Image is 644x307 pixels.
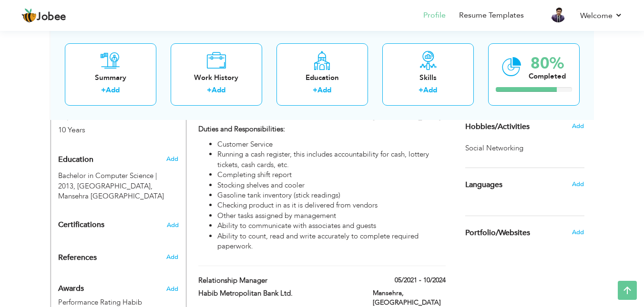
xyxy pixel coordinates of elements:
[458,216,592,249] div: Share your links of online work
[395,276,446,285] label: 05/2021 - 10/2024
[217,149,445,170] li: Running a cash register, this includes accountability for cash, lottery tickets, cash cards, etc.
[529,55,566,71] div: 80%
[217,139,445,149] li: Customer Service
[284,72,360,82] div: Education
[217,221,445,231] li: Ability to communicate with associates and guests
[167,222,179,228] span: Add the certifications you’ve earned.
[217,170,445,180] li: Completing shift report
[572,180,584,188] span: Add
[529,71,566,81] div: Completed
[58,181,164,201] span: [GEOGRAPHIC_DATA], Mansehra [GEOGRAPHIC_DATA]
[58,285,84,293] span: Awards
[72,72,149,82] div: Summary
[551,7,566,22] img: Profile Img
[465,143,525,153] span: Social Networking
[459,10,524,21] a: Resume Templates
[58,150,179,202] div: Add your educational degree.
[423,10,446,21] a: Profile
[572,122,584,130] span: Add
[21,8,66,23] a: Jobee
[58,171,157,190] span: Bachelor in Computer Science, Hazara University, 2013
[572,228,584,237] span: Add
[465,181,502,189] span: Languages
[166,285,178,293] span: Add
[106,85,120,95] a: Add
[51,171,186,201] div: Bachelor in Computer Science, 2013
[580,10,623,21] a: Welcome
[198,288,358,298] label: Habib Metropolitan Bank Ltd.
[465,229,530,238] span: Portfolio/Websites
[419,85,423,95] label: +
[178,72,255,82] div: Work History
[423,85,437,95] a: Add
[51,275,186,298] div: Add the awards you’ve earned.
[317,85,331,95] a: Add
[313,85,317,95] label: +
[58,219,104,230] span: Certifications
[58,111,97,120] span: Experience
[465,168,584,201] div: Show your familiar languages.
[58,254,97,262] span: References
[58,156,93,164] span: Education
[217,231,445,252] li: Ability to count, read and write accurately to complete required paperwork.
[198,124,285,134] strong: Duties and Responsibilities:
[458,110,592,143] div: Share some of your professional and personal interests.
[217,190,445,200] li: Gasoline tank inventory (stick readings)
[21,8,37,23] img: jobee.io
[217,211,445,221] li: Other tasks assigned by management
[37,12,66,22] span: Jobee
[217,200,445,210] li: Checking product in as it is delivered from vendors
[212,85,225,95] a: Add
[198,276,358,286] label: Relationship Manager
[166,155,178,163] span: Add
[390,72,466,82] div: Skills
[207,85,212,95] label: +
[217,180,445,190] li: Stocking shelves and cooler
[58,125,156,136] div: 10 Years
[51,253,186,267] div: Add the reference.
[465,123,530,131] span: Hobbies/Activities
[166,253,178,261] span: Add
[101,85,106,95] label: +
